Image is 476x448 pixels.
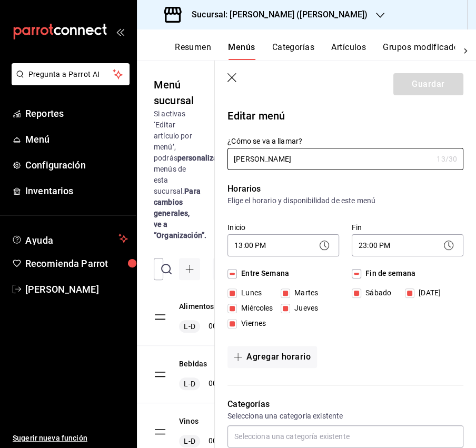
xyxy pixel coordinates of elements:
span: L-D [182,379,197,389]
span: Fin de semana [361,268,415,279]
span: [PERSON_NAME] [25,282,128,296]
input: Selecciona una categoría existente [227,425,463,447]
h3: Sucursal: [PERSON_NAME] ([PERSON_NAME]) [183,8,368,21]
div: Menú sucursal [154,77,198,108]
span: Recomienda Parrot [25,256,128,271]
label: Inicio [227,224,339,231]
span: Jueves [290,303,318,314]
button: Menús [228,42,255,60]
button: drag [154,311,166,323]
button: drag [154,368,166,381]
label: ¿Cómo se va a llamar? [227,137,463,145]
span: Sugerir nueva función [13,433,128,444]
button: Agregar horario [227,346,317,368]
span: Pregunta a Parrot AI [28,69,113,80]
strong: Para cambios generales, ve a “Organización”. [154,187,206,240]
span: Inventarios [25,184,128,198]
span: Miércoles [237,303,273,314]
p: Elige el horario y disponibilidad de este menú [227,195,463,206]
div: 13 /30 [437,154,457,164]
span: Sábado [361,287,391,298]
button: Resumen [175,42,211,60]
p: Editar menú [227,108,463,124]
span: Ayuda [25,232,114,245]
span: L-D [182,436,197,446]
div: 00:00 - 23:59 [179,377,249,390]
div: 23:00 PM [352,234,463,256]
span: L-D [182,321,197,332]
button: Vinos [179,416,199,426]
span: Lunes [237,287,262,298]
button: Alimentos [179,301,214,312]
div: navigation tabs [175,42,455,60]
input: Buscar menú [176,258,182,280]
span: Viernes [237,318,266,329]
div: 00:00 - 23:59 [179,320,249,333]
p: Selecciona una categoría existente [227,411,463,421]
span: Configuración [25,158,128,172]
span: Reportes [25,106,128,121]
button: [PERSON_NAME] ([PERSON_NAME]) [213,258,390,280]
div: Si activas ‘Editar artículo por menú’, podrás los menús de esta sucursal. [154,108,198,241]
div: 00:00 - 23:59 [179,435,249,447]
button: Artículos [331,42,366,60]
button: Bebidas [179,359,207,369]
span: [DATE] [414,287,441,298]
strong: personalizar [177,154,221,162]
label: Fin [352,224,463,231]
span: Entre Semana [237,268,289,279]
a: Pregunta a Parrot AI [7,76,130,87]
button: drag [154,425,166,438]
p: Categorías [227,398,463,411]
button: open_drawer_menu [116,27,124,36]
span: Martes [290,287,318,298]
p: Horarios [227,183,463,195]
button: Grupos modificadores [383,42,470,60]
span: Menú [25,132,128,146]
button: Pregunta a Parrot AI [12,63,130,85]
div: 13:00 PM [227,234,339,256]
button: Categorías [272,42,315,60]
